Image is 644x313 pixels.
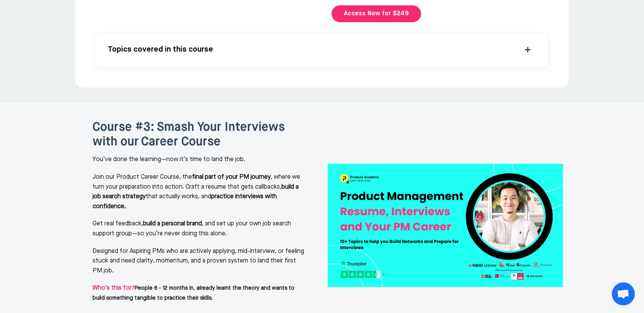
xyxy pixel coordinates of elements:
strong: journey [250,174,271,180]
p: You’ve done the learning—now it’s time to land the job. [93,155,305,165]
span: Course #3: Smash Your Interviews with our Career Course [93,121,285,148]
h5: Topics covered in this course [108,45,516,54]
strong: final part of your PM [192,174,249,180]
p: Join our Product Career Course, the , where we turn your preparation into action. Craft a resume ... [93,173,305,212]
span: Who's this for [93,285,132,291]
span: ? [132,285,135,291]
span: People 6 - 12 months in, already learnt the theory and wants to build something tangible to pract... [93,285,294,301]
p: Designed for Aspiring PMs who are actively applying, mid-interview, or feeling stuck and need cla... [93,247,305,276]
strong: build a personal brand [143,221,202,227]
p: Get real feedback, , and set up your own job search support group—so you’re never doing this alone. [93,219,305,239]
a: Access Now for $249 [332,5,421,22]
a: Open chat [612,282,635,305]
strong: practice interviews with confidence. [93,194,277,210]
